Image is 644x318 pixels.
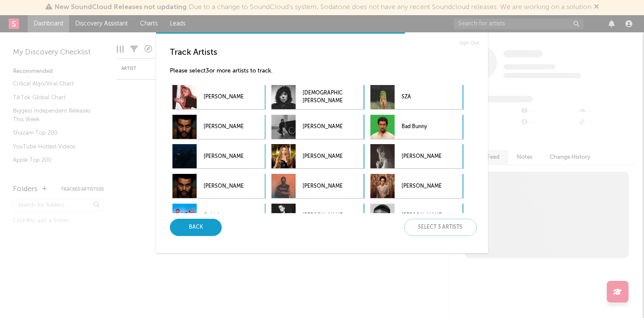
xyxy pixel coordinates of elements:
[271,144,365,168] div: [PERSON_NAME]
[303,206,342,226] p: [PERSON_NAME]
[170,66,481,76] p: Please select 3 or more artists to track.
[204,206,243,226] p: Coldplay
[172,204,266,228] div: Coldplay
[303,176,342,196] p: [PERSON_NAME]
[370,115,464,139] div: Bad Bunny
[370,85,464,109] div: SZA
[402,117,441,137] p: Bad Bunny
[172,85,266,109] div: [PERSON_NAME]
[370,144,464,168] div: [PERSON_NAME]
[303,117,342,137] p: [PERSON_NAME]
[303,88,342,107] p: [DEMOGRAPHIC_DATA][PERSON_NAME]
[204,147,243,166] p: [PERSON_NAME]
[204,88,243,107] p: [PERSON_NAME]
[271,85,365,109] div: [DEMOGRAPHIC_DATA][PERSON_NAME]
[459,38,479,48] a: Sign Out
[271,115,365,139] div: [PERSON_NAME]
[172,144,266,168] div: [PERSON_NAME]
[402,147,441,166] p: [PERSON_NAME]
[172,115,266,139] div: [PERSON_NAME]
[172,174,266,198] div: [PERSON_NAME]
[402,176,441,196] p: [PERSON_NAME]
[204,117,243,137] p: [PERSON_NAME]
[204,176,243,196] p: [PERSON_NAME]
[271,174,365,198] div: [PERSON_NAME]
[271,204,365,228] div: [PERSON_NAME]
[402,206,441,226] p: [PERSON_NAME]
[370,174,464,198] div: [PERSON_NAME]
[303,147,342,166] p: [PERSON_NAME]
[370,204,464,228] div: [PERSON_NAME]
[170,47,481,58] h3: Track Artists
[170,219,222,236] div: Back
[402,88,441,107] p: SZA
